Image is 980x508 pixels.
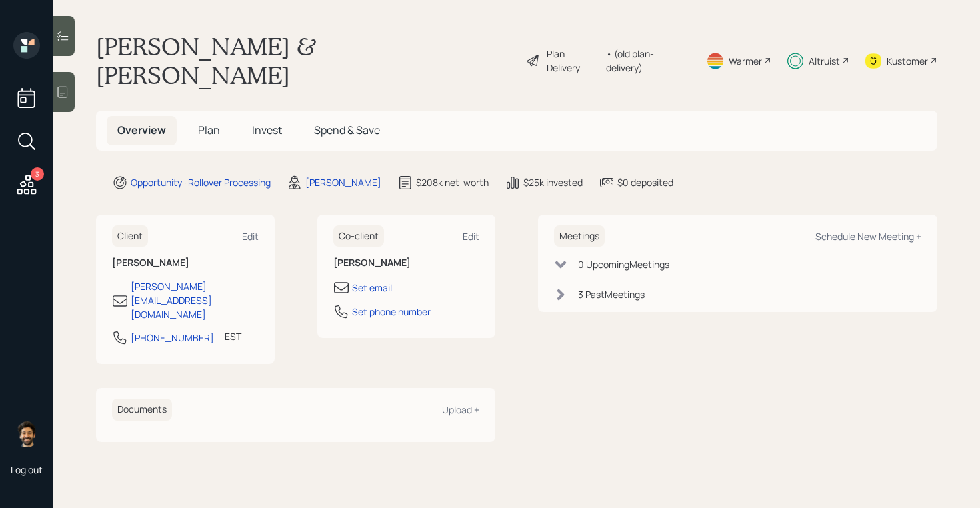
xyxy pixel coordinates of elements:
div: [PHONE_NUMBER] [131,331,214,345]
div: [PERSON_NAME][EMAIL_ADDRESS][DOMAIN_NAME] [131,279,259,321]
div: 3 Past Meeting s [578,287,645,301]
div: $25k invested [523,175,583,189]
div: Edit [463,230,479,243]
div: $208k net-worth [416,175,489,189]
h6: Co-client [333,225,384,247]
div: 0 Upcoming Meeting s [578,257,669,271]
h6: Documents [112,399,172,421]
h6: Client [112,225,148,247]
div: Edit [242,230,259,243]
div: EST [225,329,241,343]
div: Kustomer [887,54,928,68]
div: Schedule New Meeting + [815,230,921,243]
h6: Meetings [554,225,605,247]
div: Opportunity · Rollover Processing [131,175,271,189]
img: eric-schwartz-headshot.png [13,421,40,447]
div: $0 deposited [617,175,673,189]
div: Upload + [442,403,479,416]
div: 3 [31,167,44,181]
div: • (old plan-delivery) [606,47,690,75]
span: Invest [252,123,282,137]
h6: [PERSON_NAME] [333,257,480,269]
div: Log out [11,463,43,476]
h6: [PERSON_NAME] [112,257,259,269]
span: Overview [117,123,166,137]
div: Plan Delivery [547,47,599,75]
div: Altruist [809,54,840,68]
span: Spend & Save [314,123,380,137]
div: Warmer [729,54,762,68]
div: Set phone number [352,305,431,319]
h1: [PERSON_NAME] & [PERSON_NAME] [96,32,515,89]
span: Plan [198,123,220,137]
div: Set email [352,281,392,295]
div: [PERSON_NAME] [305,175,381,189]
